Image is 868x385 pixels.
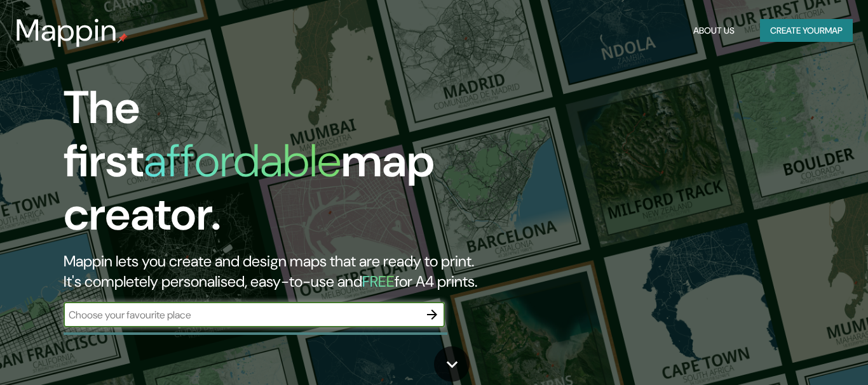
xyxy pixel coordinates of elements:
input: Choose your favourite place [64,308,419,322]
button: About Us [688,19,740,42]
h1: The first map creator. [64,81,498,251]
h2: Mappin lets you create and design maps that are ready to print. It's completely personalised, eas... [64,251,498,292]
img: mappin-pin [118,33,128,43]
h5: FREE [362,271,395,291]
h1: affordable [144,131,341,190]
button: Create yourmap [760,19,853,42]
h3: Mappin [15,13,118,48]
